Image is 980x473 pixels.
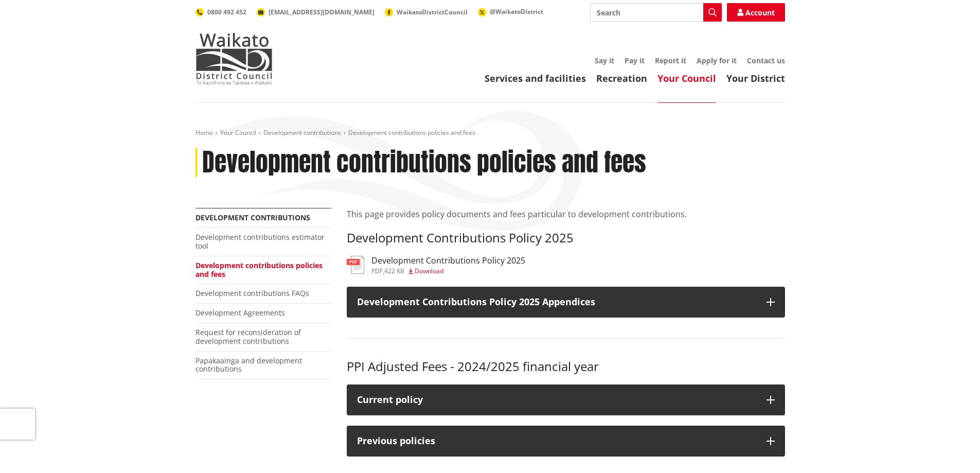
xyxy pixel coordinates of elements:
p: This page provides policy documents and fees particular to development contributions. [347,208,785,220]
div: Previous policies [357,436,756,446]
span: 0800 492 452 [207,8,246,16]
a: WaikatoDistrictCouncil [385,8,468,16]
span: @WaikatoDistrict [490,7,543,16]
span: Download [415,267,443,275]
a: Contact us [747,56,785,65]
a: 0800 492 452 [195,8,246,16]
a: @WaikatoDistrict [478,7,543,16]
a: Recreation [596,72,647,84]
a: [EMAIL_ADDRESS][DOMAIN_NAME] [257,8,375,16]
img: document-pdf.svg [347,256,364,274]
div: Current policy [357,395,756,405]
a: Papakaainga and development contributions [195,356,302,374]
nav: breadcrumb [195,129,785,137]
a: Development contributions estimator tool [195,232,325,251]
button: Development Contributions Policy 2025 Appendices [347,287,785,318]
a: Your Council [657,72,716,84]
a: Apply for it [697,56,737,65]
input: Search input [590,3,722,22]
a: Home [195,128,213,137]
span: pdf [371,267,383,275]
a: Request for reconsideration of development contributions [195,327,301,346]
a: Say it [595,56,614,65]
a: Services and facilities [485,72,586,84]
span: 422 KB [384,267,404,275]
img: Waikato District Council - Te Kaunihera aa Takiwaa o Waikato [195,33,273,84]
span: Development contributions policies and fees [348,128,475,137]
a: Development Agreements [195,308,285,318]
a: Development contributions FAQs [195,288,309,298]
h3: Development Contributions Policy 2025 Appendices [357,297,756,307]
a: Development contributions [263,128,341,137]
a: Development Contributions Policy 2025 pdf,422 KB Download [347,256,525,274]
a: Development contributions policies and fees [195,260,323,279]
a: Pay it [625,56,645,65]
span: [EMAIL_ADDRESS][DOMAIN_NAME] [269,8,375,16]
a: Account [727,3,785,22]
button: Current policy [347,384,785,415]
h1: Development contributions policies and fees [202,148,646,178]
button: Previous policies [347,426,785,457]
a: Your Council [220,128,256,137]
div: , [371,268,525,274]
a: Report it [655,56,686,65]
span: WaikatoDistrictCouncil [397,8,468,16]
a: Development contributions [195,213,310,222]
h3: PPI Adjusted Fees - 2024/2025 financial year [347,359,785,374]
h3: Development Contributions Policy 2025 [347,231,785,246]
a: Your District [726,72,785,84]
h3: Development Contributions Policy 2025 [371,256,525,266]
